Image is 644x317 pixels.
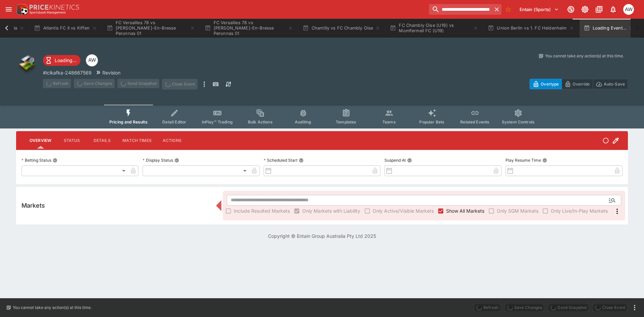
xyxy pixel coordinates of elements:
[336,119,356,124] span: Templates
[621,2,636,17] button: Ayden Walker
[157,133,187,149] button: Actions
[580,19,638,38] button: Loading Event...
[55,57,76,64] p: Loading...
[295,119,311,124] span: Auditing
[57,133,87,149] button: Status
[143,157,173,163] p: Display Status
[573,81,590,88] p: Override
[174,158,179,163] button: Display Status
[200,79,208,90] button: more
[24,133,57,149] button: Overview
[551,207,608,214] span: Only Live/In-Play Markets
[386,19,482,38] button: FC Chambly Oise (U19) vs Montfermeil FC (U19)
[30,19,101,38] button: Atlantis FC II vs Kiffen
[530,79,628,89] div: Start From
[541,81,559,88] p: Overtype
[561,79,593,89] button: Override
[53,158,57,163] button: Betting Status
[117,133,157,149] button: Match Times
[234,207,290,214] span: Include Resulted Markets
[21,157,51,163] p: Betting Status
[264,157,298,163] p: Scheduled Start
[484,19,578,38] button: Union Berlin vs 1. FC Heidenheim
[201,19,297,38] button: FC Versailles 78 vs [PERSON_NAME]-En-Bresse Peronnas 01
[109,119,148,124] span: Pricing and Results
[299,19,385,38] button: Chantilly vs FC Chambly Oise
[631,304,639,312] button: more
[604,81,625,88] p: Auto-Save
[565,3,577,15] button: Connected to PK
[505,157,541,163] p: Play Resume Time
[607,3,619,15] button: Notifications
[613,207,621,215] svg: More
[248,119,273,124] span: Bulk Actions
[30,11,66,14] img: Sportsbook Management
[21,202,45,209] h5: Markets
[102,69,120,76] p: Revision
[623,4,634,15] div: Ayden Walker
[382,119,396,124] span: Teams
[16,53,38,74] img: other.png
[502,119,535,124] span: System Controls
[3,3,15,15] button: open drawer
[545,53,624,59] p: You cannot take any action(s) at this time.
[460,119,489,124] span: Related Events
[384,157,406,163] p: Suspend At
[429,4,492,15] input: search
[302,207,360,214] span: Only Markets with Liability
[503,4,514,15] button: No Bookmarks
[87,133,117,149] button: Details
[202,119,233,124] span: InPlay™ Trading
[593,3,605,15] button: Documentation
[43,69,92,76] p: Copy To Clipboard
[30,5,79,10] img: PriceKinetics
[86,54,98,66] div: Ayden Walker
[162,119,186,124] span: Detail Editor
[104,105,540,128] div: Event type filters
[530,79,562,89] button: Overtype
[497,207,538,214] span: Only SGM Markets
[593,79,628,89] button: Auto-Save
[419,119,444,124] span: Popular Bets
[15,3,28,16] img: PriceKinetics Logo
[579,3,591,15] button: Toggle light/dark mode
[299,158,304,163] button: Scheduled Start
[446,207,484,214] span: Show All Markets
[407,158,412,163] button: Suspend At
[542,158,547,163] button: Play Resume Time
[373,207,434,214] span: Only Active/Visible Markets
[103,19,199,38] button: FC Versailles 78 vs [PERSON_NAME]-En-Bresse Peronnas 01
[13,305,92,311] p: You cannot take any action(s) at this time.
[516,4,563,15] button: Select Tenant
[606,194,618,206] button: Open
